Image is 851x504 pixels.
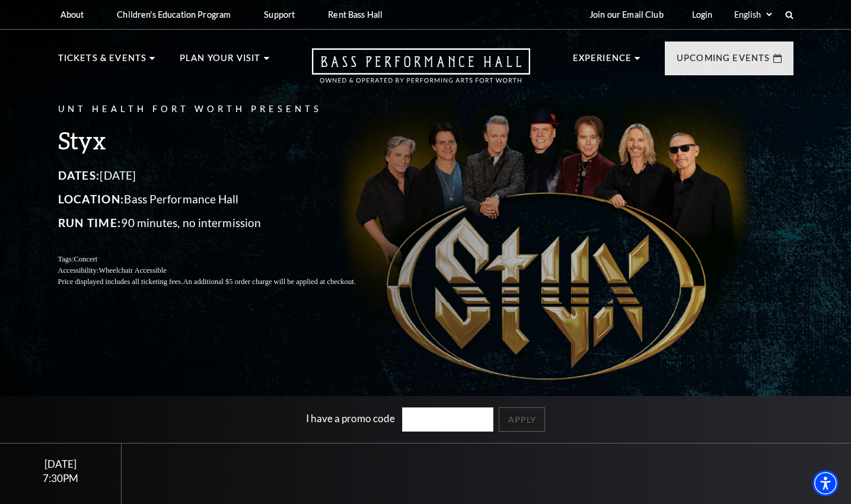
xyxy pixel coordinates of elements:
[58,125,384,155] h3: Styx
[58,102,384,117] p: UNT Health Fort Worth Presents
[60,9,84,20] p: About
[74,255,97,263] span: Concert
[58,216,122,229] span: Run Time:
[117,9,231,20] p: Children's Education Program
[183,277,355,286] span: An additional $5 order charge will be applied at checkout.
[328,9,383,20] p: Rent Bass Hall
[58,276,384,288] p: Price displayed includes all ticketing fees.
[58,190,384,209] p: Bass Performance Hall
[58,166,384,185] p: [DATE]
[306,412,395,425] label: I have a promo code
[58,254,384,265] p: Tags:
[14,473,107,483] div: 7:30PM
[812,470,839,496] div: Accessibility Menu
[58,265,384,276] p: Accessibility:
[180,51,261,72] p: Plan Your Visit
[58,51,147,72] p: Tickets & Events
[98,266,166,275] span: Wheelchair Accessible
[14,458,107,470] div: [DATE]
[58,213,384,232] p: 90 minutes, no intermission
[573,51,632,72] p: Experience
[677,51,770,72] p: Upcoming Events
[264,9,295,20] p: Support
[58,168,100,182] span: Dates:
[58,192,125,206] span: Location:
[732,9,774,20] select: Select:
